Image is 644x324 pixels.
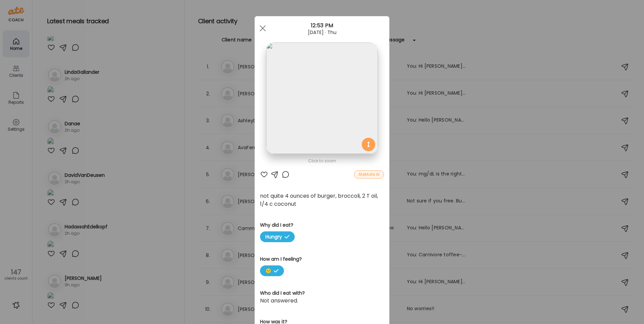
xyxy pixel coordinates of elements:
h3: Who did I eat with? [260,290,384,297]
h3: How am I feeling? [260,256,384,263]
div: Click to zoom [260,157,384,165]
h3: Why did I eat? [260,222,384,229]
div: [DATE] · Thu [255,30,389,35]
span: Hungry [260,231,295,242]
div: AteMate AI [354,170,384,179]
div: Not answered. [260,297,384,305]
span: 😕 [260,265,284,276]
div: not quite 4 ounces of burger, broccoli, 2 T oil, 1/4 c coconut [260,192,384,208]
div: 12:53 PM [255,22,389,30]
img: images%2Fh28tF6ozyeSEGWHCCSRnsdv3OBi2%2Frk9C5t9vqW9M16up86Er%2FOPOpoeRqaN57ik3Z9uhX_1080 [266,42,378,154]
